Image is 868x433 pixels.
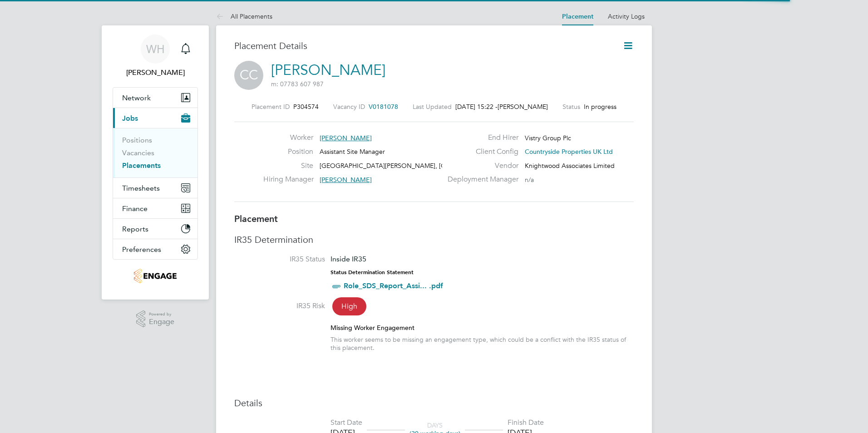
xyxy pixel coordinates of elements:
[149,318,174,326] span: Engage
[113,34,198,78] a: WH[PERSON_NAME]
[122,204,148,213] span: Finance
[234,61,263,90] span: CC
[252,103,290,111] label: Placement ID
[113,108,197,128] button: Jobs
[369,103,398,111] span: V0181078
[525,162,615,170] span: Knightwood Associates Limited
[332,297,366,315] span: High
[102,25,209,300] nav: Main navigation
[562,103,580,111] label: Status
[134,269,176,283] img: knightwood-logo-retina.png
[122,161,161,170] a: Placements
[122,225,148,233] span: Reports
[146,43,165,55] span: WH
[333,103,365,111] label: Vacancy ID
[330,324,634,332] div: Missing Worker Engagement
[122,136,152,144] a: Positions
[136,310,175,328] a: Powered byEngage
[113,178,197,198] button: Timesheets
[508,418,544,428] div: Finish Date
[234,301,325,311] label: IR35 Risk
[293,103,319,111] span: P304574
[525,134,571,142] span: Vistry Group Plc
[113,198,197,218] button: Finance
[113,239,197,259] button: Preferences
[442,133,518,143] label: End Hirer
[525,176,534,184] span: n/a
[344,281,443,290] a: Role_SDS_Report_Assi... .pdf
[271,61,385,79] a: [PERSON_NAME]
[113,269,198,283] a: Go to home page
[122,245,161,254] span: Preferences
[122,148,154,157] a: Vacancies
[122,184,160,192] span: Timesheets
[584,103,616,111] span: In progress
[263,161,313,171] label: Site
[113,88,197,108] button: Network
[263,175,313,184] label: Hiring Manager
[234,255,325,264] label: IR35 Status
[271,80,324,88] span: m: 07783 607 987
[320,176,372,184] span: [PERSON_NAME]
[113,128,197,177] div: Jobs
[122,93,151,102] span: Network
[263,147,313,157] label: Position
[455,103,498,111] span: [DATE] 15:22 -
[442,161,518,171] label: Vendor
[330,255,366,263] span: Inside IR35
[149,310,174,318] span: Powered by
[413,103,452,111] label: Last Updated
[234,213,278,224] b: Placement
[525,148,613,156] span: Countryside Properties UK Ltd
[320,134,372,142] span: [PERSON_NAME]
[330,269,414,276] strong: Status Determination Statement
[330,335,634,352] div: This worker seems to be missing an engagement type, which could be a conflict with the IR35 statu...
[442,175,518,184] label: Deployment Manager
[263,133,313,143] label: Worker
[122,114,138,123] span: Jobs
[234,40,609,52] h3: Placement Details
[562,13,593,20] a: Placement
[330,418,362,428] div: Start Date
[608,12,645,20] a: Activity Logs
[442,147,518,157] label: Client Config
[498,103,548,111] span: [PERSON_NAME]
[234,397,634,409] h3: Details
[320,162,504,170] span: [GEOGRAPHIC_DATA][PERSON_NAME], [GEOGRAPHIC_DATA]
[113,67,198,78] span: Will Hiles
[234,234,634,246] h3: IR35 Determination
[113,219,197,239] button: Reports
[320,148,385,156] span: Assistant Site Manager
[216,12,272,20] a: All Placements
